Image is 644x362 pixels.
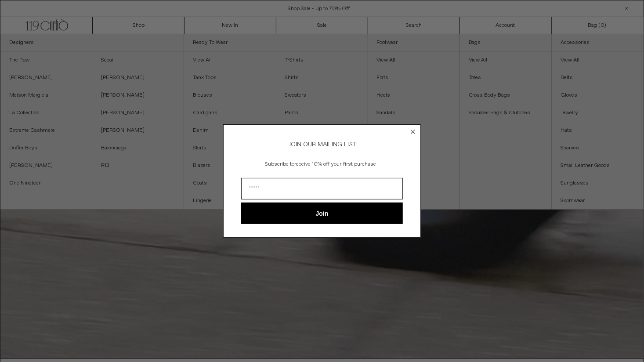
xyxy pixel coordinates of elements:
input: Email [241,178,403,199]
button: Close dialog [409,127,417,136]
span: Subscribe to [265,161,295,168]
span: receive 10% off your first purchase [295,161,376,168]
button: Join [241,203,403,224]
span: JOIN OUR MAILING LIST [287,141,357,148]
